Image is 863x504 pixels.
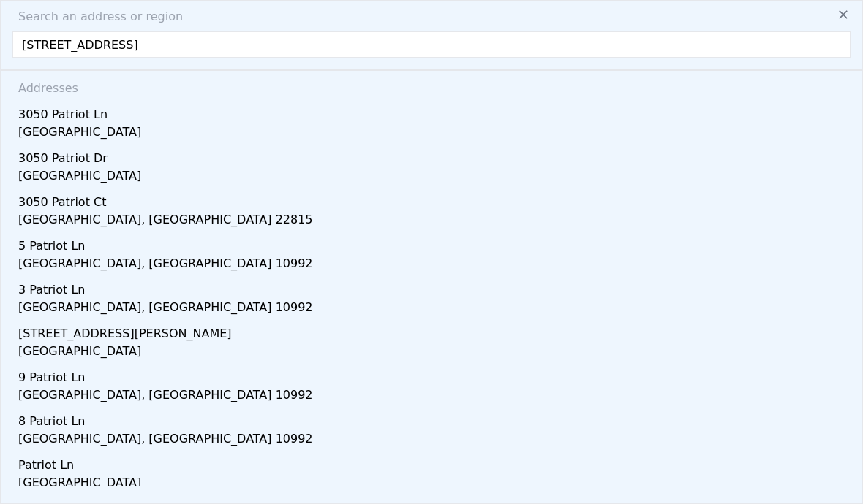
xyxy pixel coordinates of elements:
div: 3 Patriot Ln [18,275,851,299]
div: 9 Patriot Ln [18,363,851,386]
div: [GEOGRAPHIC_DATA], [GEOGRAPHIC_DATA] 10992 [18,299,851,319]
div: [GEOGRAPHIC_DATA], [GEOGRAPHIC_DATA] 10992 [18,430,851,451]
div: Patriot Ln [18,451,851,474]
div: 3050 Patriot Ct [18,188,851,211]
div: [GEOGRAPHIC_DATA] [18,343,851,363]
div: Addresses [12,71,851,100]
div: [GEOGRAPHIC_DATA] [18,167,851,188]
div: 8 Patriot Ln [18,407,851,430]
div: [GEOGRAPHIC_DATA], [GEOGRAPHIC_DATA] 10992 [18,255,851,275]
div: [GEOGRAPHIC_DATA] [18,123,851,144]
div: [GEOGRAPHIC_DATA] [18,474,851,495]
div: 5 Patriot Ln [18,232,851,255]
div: [GEOGRAPHIC_DATA], [GEOGRAPHIC_DATA] 10992 [18,386,851,407]
span: Search an address or region [7,8,183,26]
div: [STREET_ADDRESS][PERSON_NAME] [18,319,851,343]
div: 3050 Patriot Ln [18,100,851,123]
div: [GEOGRAPHIC_DATA], [GEOGRAPHIC_DATA] 22815 [18,211,851,232]
div: 3050 Patriot Dr [18,144,851,167]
